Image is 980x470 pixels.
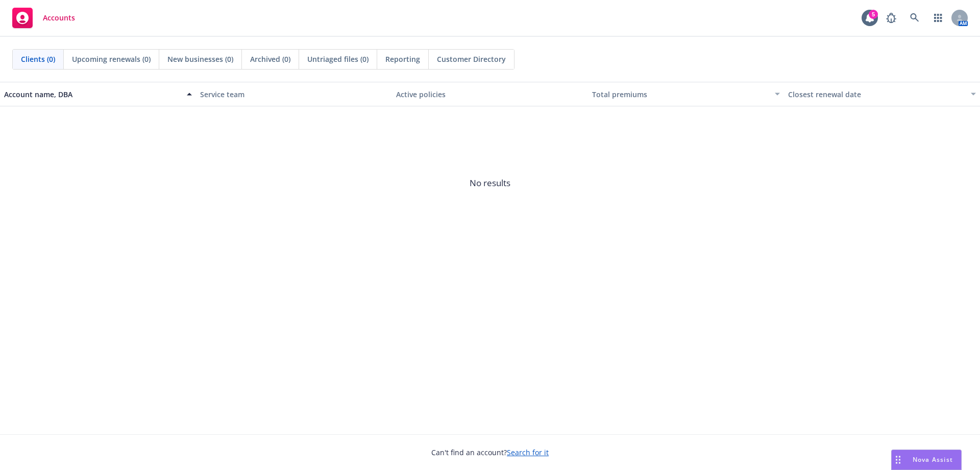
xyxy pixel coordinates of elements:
span: Upcoming renewals (0) [72,54,151,64]
span: Clients (0) [21,54,55,64]
div: Total premiums [592,89,769,100]
a: Search [904,8,925,28]
button: Total premiums [588,82,784,106]
button: Service team [196,82,392,106]
div: 5 [869,10,878,19]
span: New businesses (0) [167,54,233,64]
div: Drag to move [892,450,904,469]
span: Customer Directory [437,54,506,64]
div: Account name, DBA [4,89,181,100]
span: Untriaged files (0) [307,54,369,64]
div: Service team [200,89,388,100]
span: Reporting [385,54,420,64]
span: Nova Assist [913,455,953,464]
div: Active policies [396,89,584,100]
a: Switch app [928,8,948,28]
button: Closest renewal date [784,82,980,106]
a: Accounts [8,4,79,32]
button: Active policies [392,82,588,106]
span: Can't find an account? [431,447,549,458]
div: Closest renewal date [788,89,965,100]
a: Report a Bug [881,8,901,28]
a: Search for it [507,447,549,457]
span: Accounts [43,14,75,22]
span: Archived (0) [250,54,290,64]
button: Nova Assist [891,450,962,470]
